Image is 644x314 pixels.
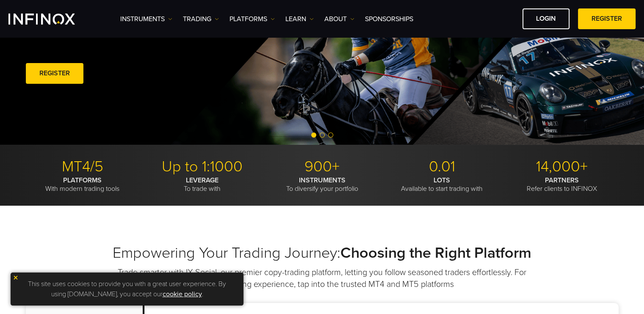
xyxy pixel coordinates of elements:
strong: Choosing the Right Platform [340,244,531,262]
p: 14,000+ [505,157,619,176]
p: Available to start trading with [385,176,499,193]
strong: LOTS [434,176,450,185]
strong: INSTRUMENTS [299,176,345,185]
p: With modern trading tools [26,176,139,193]
a: ABOUT [324,14,354,24]
p: 900+ [265,157,379,176]
a: Learn [285,14,314,24]
img: yellow close icon [13,275,19,281]
a: REGISTER [578,8,636,29]
p: To diversify your portfolio [265,176,379,193]
h2: Empowering Your Trading Journey: [26,244,619,262]
a: INFINOX Logo [8,14,95,25]
a: TRADING [183,14,219,24]
p: Refer clients to INFINOX [505,176,619,193]
p: 0.01 [385,157,499,176]
strong: PLATFORMS [63,176,102,185]
p: To trade with [146,176,259,193]
p: MT4/5 [26,157,139,176]
a: PLATFORMS [229,14,275,24]
strong: PARTNERS [545,176,579,185]
a: LOGIN [522,8,569,29]
a: REGISTER [26,63,83,84]
span: Go to slide 2 [320,132,325,138]
span: Go to slide 3 [328,132,333,138]
p: Up to 1:1000 [146,157,259,176]
span: Go to slide 1 [311,132,316,138]
a: SPONSORSHIPS [365,14,413,24]
a: cookie policy [163,290,202,298]
p: Trade smarter with IX Social, our premier copy-trading platform, letting you follow seasoned trad... [117,267,528,290]
p: This site uses cookies to provide you with a great user experience. By using [DOMAIN_NAME], you a... [15,277,239,301]
strong: LEVERAGE [186,176,218,185]
a: Instruments [120,14,172,24]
